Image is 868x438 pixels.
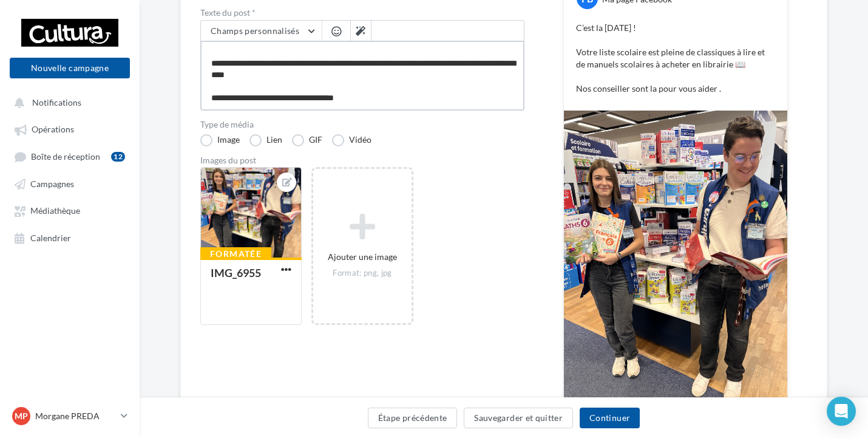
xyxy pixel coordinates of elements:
[576,22,775,95] p: C’est la [DATE] ! Votre liste scolaire est pleine de classiques à lire et de manuels scolaires à ...
[7,145,132,168] a: Boîte de réception12
[211,26,299,36] span: Champs personnalisés
[7,227,132,248] a: Calendrier
[200,120,524,129] label: Type de média
[32,97,81,108] span: Notifications
[200,134,240,146] label: Image
[31,151,100,162] span: Boîte de réception
[10,58,130,78] button: Nouvelle campagne
[827,397,856,426] div: Open Intercom Messenger
[292,134,322,146] label: GIF
[30,206,80,216] span: Médiathèque
[15,410,28,422] span: MP
[7,199,132,221] a: Médiathèque
[200,247,271,261] div: Formatée
[249,134,282,146] label: Lien
[7,118,132,140] a: Opérations
[464,408,573,428] button: Sauvegarder et quitter
[200,9,524,17] label: Texte du post *
[332,134,371,146] label: Vidéo
[7,173,132,194] a: Campagnes
[7,91,127,113] button: Notifications
[368,408,458,428] button: Étape précédente
[10,405,130,428] a: MP Morgane PREDA
[200,156,524,165] div: Images du post
[201,21,322,41] button: Champs personnalisés
[211,266,261,279] div: IMG_6955
[580,408,640,428] button: Continuer
[30,233,71,243] span: Calendrier
[35,410,116,422] p: Morgane PREDA
[30,179,74,189] span: Campagnes
[32,125,74,135] span: Opérations
[111,152,125,162] div: 12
